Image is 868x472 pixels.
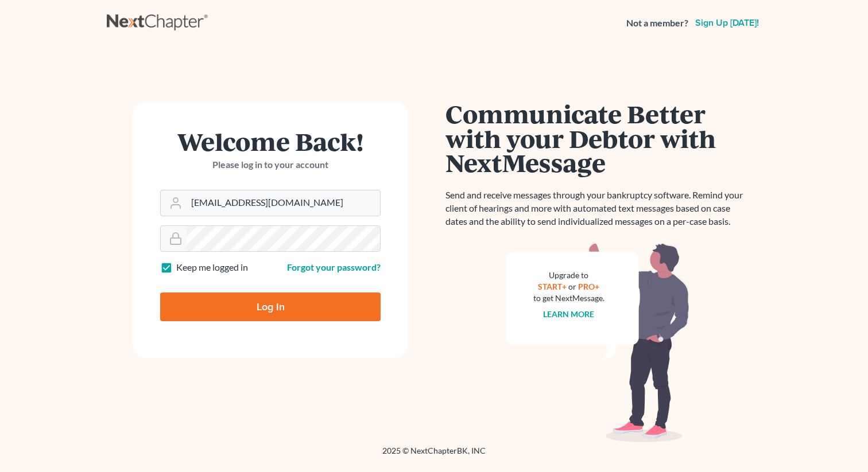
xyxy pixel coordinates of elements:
img: nextmessage_bg-59042aed3d76b12b5cd301f8e5b87938c9018125f34e5fa2b7a6b67550977c72.svg [506,242,689,443]
strong: Not a member? [626,17,688,30]
p: Send and receive messages through your bankruptcy software. Remind your client of hearings and mo... [445,189,750,228]
a: Learn more [544,309,595,319]
a: Forgot your password? [287,262,381,272]
label: Keep me logged in [176,261,248,274]
div: to get NextMessage. [533,292,604,304]
div: 2025 © NextChapterBK, INC [107,445,761,466]
h1: Communicate Better with your Debtor with NextMessage [445,102,750,175]
div: Upgrade to [533,270,604,281]
a: Sign up [DATE]! [693,18,761,28]
h1: Welcome Back! [160,129,381,154]
input: Email Address [187,190,380,216]
a: PRO+ [579,282,600,291]
span: or [569,282,577,291]
input: Log In [160,292,381,321]
p: Please log in to your account [160,158,381,171]
a: START+ [538,282,567,291]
